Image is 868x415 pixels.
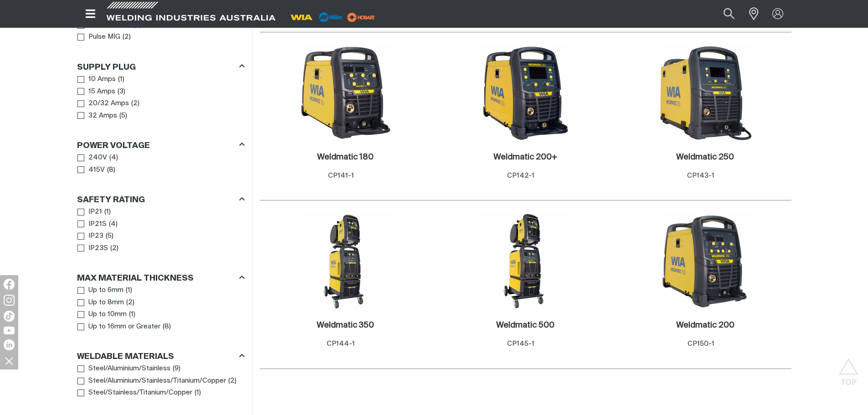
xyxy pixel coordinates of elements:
a: Weldmatic 200+ [493,152,557,163]
span: Steel/Stainless/Titanium/Copper [88,388,192,398]
a: Up to 10mm [77,308,127,321]
span: ( 1 ) [129,309,135,320]
img: LinkedIn [4,339,15,350]
span: CP150-1 [688,340,714,347]
span: 32 Amps [88,111,117,121]
a: IP21S [77,218,107,231]
div: Weldable Materials [77,350,245,363]
span: Up to 8mm [88,297,124,308]
span: CP141-1 [328,172,354,179]
span: ( 1 ) [118,74,124,85]
a: Steel/Stainless/Titanium/Copper [77,387,193,399]
img: Facebook [4,279,15,290]
img: Weldmatic 500 [477,212,574,310]
h3: Weldable Materials [77,352,174,362]
a: Up to 6mm [77,284,124,297]
div: Power Voltage [77,139,245,152]
span: Up to 10mm [88,309,127,320]
img: Weldmatic 250 [657,44,754,142]
img: Weldmatic 200+ [477,44,574,142]
ul: Safety Rating [77,206,244,254]
a: Weldmatic 200 [676,320,734,331]
a: Steel/Aluminium/Stainless [77,363,171,375]
span: Up to 6mm [88,285,123,296]
span: CP145-1 [507,340,534,347]
span: 15 Amps [88,87,115,97]
a: 415V [77,164,105,176]
ul: Supply Plug [77,73,244,122]
a: IP23 [77,230,104,242]
span: ( 5 ) [106,231,113,241]
ul: Power Voltage [77,152,244,176]
span: ( 2 ) [110,243,118,254]
a: 20/32 Amps [77,97,129,110]
span: 20/32 Amps [88,98,129,109]
span: 240V [88,153,107,163]
a: 32 Amps [77,110,118,122]
span: CP144-1 [327,340,355,347]
a: Weldmatic 350 [317,320,374,331]
span: ( 1 ) [104,207,111,217]
span: ( 9 ) [173,364,180,374]
a: Steel/Aluminium/Stainless/Titanium/Copper [77,375,226,387]
ul: Max Material Thickness [77,284,244,333]
input: Product name or item number... [702,4,744,24]
span: Steel/Aluminium/Stainless [88,364,170,374]
h2: Weldmatic 200+ [493,153,557,161]
a: miller [344,14,378,20]
span: ( 8 ) [107,165,115,175]
span: ( 2 ) [126,297,134,308]
img: Weldmatic 350 [297,212,394,310]
img: Instagram [4,295,15,306]
h3: Supply Plug [77,62,136,73]
span: ( 4 ) [109,219,118,230]
img: Weldmatic 180 [297,44,394,142]
a: 10 Amps [77,73,116,86]
h2: Weldmatic 180 [317,153,374,161]
span: ( 5 ) [119,111,127,121]
h2: Weldmatic 350 [317,321,374,329]
span: IP21 [88,207,102,217]
h2: Weldmatic 250 [676,153,734,161]
img: hide socials [1,353,17,369]
button: Search products [714,4,745,24]
span: 415V [88,165,105,175]
div: Safety Rating [77,194,245,206]
span: ( 4 ) [109,153,118,163]
div: Supply Plug [77,61,245,73]
a: IP23S [77,242,108,255]
span: ( 1 ) [126,285,132,296]
div: Max Material Thickness [77,272,245,284]
ul: Process [77,19,244,43]
span: ( 1 ) [195,388,201,398]
h3: Safety Rating [77,195,145,205]
h3: Power Voltage [77,141,150,151]
a: Up to 16mm or Greater [77,321,161,333]
span: IP23 [88,231,103,241]
img: miller [344,10,378,24]
a: Up to 8mm [77,297,124,309]
h3: Max Material Thickness [77,273,194,284]
span: CP143-1 [687,172,714,179]
span: Up to 16mm or Greater [88,322,160,332]
h2: Weldmatic 500 [496,321,555,329]
button: Scroll to top [838,358,859,379]
a: IP21 [77,206,103,218]
img: Weldmatic 200 [657,212,754,310]
img: YouTube [4,327,15,334]
span: CP142-1 [507,172,534,179]
span: Steel/Aluminium/Stainless/Titanium/Copper [88,376,226,386]
span: IP21S [88,219,107,230]
span: ( 8 ) [163,322,171,332]
a: 240V [77,152,108,164]
h2: Weldmatic 200 [676,321,734,329]
a: 15 Amps [77,86,116,98]
span: Pulse MIG [88,32,120,42]
span: ( 2 ) [123,32,131,42]
span: ( 2 ) [131,98,139,109]
a: Weldmatic 250 [676,152,734,163]
a: Pulse MIG [77,31,121,43]
img: TikTok [4,311,15,322]
ul: Weldable Materials [77,363,244,399]
a: Weldmatic 180 [317,152,374,163]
